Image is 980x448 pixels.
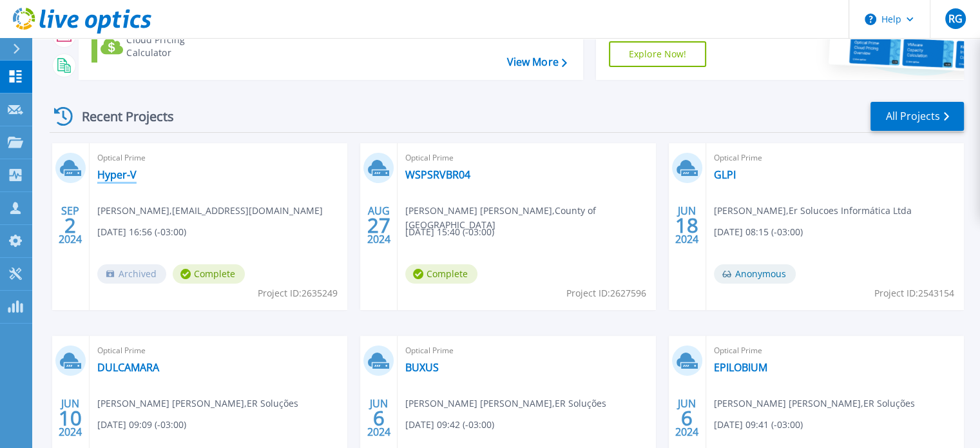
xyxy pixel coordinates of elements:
[714,361,767,374] a: EPILOBIUM
[97,396,298,411] span: [PERSON_NAME] [PERSON_NAME] , ER Soluções
[405,151,648,165] span: Optical Prime
[714,396,915,411] span: [PERSON_NAME] [PERSON_NAME] , ER Soluções
[367,202,391,249] div: AUG 2024
[405,361,439,374] a: BUXUS
[405,344,648,358] span: Optical Prime
[97,168,137,181] a: Hyper-V
[714,151,956,165] span: Optical Prime
[367,394,391,442] div: JUN 2024
[405,168,470,181] a: WSPSRVBR04
[373,413,385,424] span: 6
[506,56,566,68] a: View More
[714,204,912,218] span: [PERSON_NAME] , Er Solucoes Informática Ltda
[50,101,191,132] div: Recent Projects
[97,361,159,374] a: DULCAMARA
[58,202,82,249] div: SEP 2024
[64,220,76,231] span: 2
[714,225,803,239] span: [DATE] 08:15 (-03:00)
[681,413,693,424] span: 6
[675,394,699,442] div: JUN 2024
[97,418,186,432] span: [DATE] 09:09 (-03:00)
[714,418,803,432] span: [DATE] 09:41 (-03:00)
[609,41,707,67] a: Explore Now!
[714,264,796,284] span: Anonymous
[97,225,186,239] span: [DATE] 16:56 (-03:00)
[258,286,338,300] span: Project ID: 2635249
[367,220,390,231] span: 27
[405,396,606,411] span: [PERSON_NAME] [PERSON_NAME] , ER Soluções
[126,34,229,59] div: Cloud Pricing Calculator
[97,264,166,284] span: Archived
[97,204,323,218] span: [PERSON_NAME] , [EMAIL_ADDRESS][DOMAIN_NAME]
[714,344,956,358] span: Optical Prime
[405,225,494,239] span: [DATE] 15:40 (-03:00)
[59,413,82,424] span: 10
[948,14,962,24] span: RG
[405,204,655,232] span: [PERSON_NAME] [PERSON_NAME] , County of [GEOGRAPHIC_DATA]
[874,286,954,300] span: Project ID: 2543154
[405,264,477,284] span: Complete
[91,30,235,63] a: Cloud Pricing Calculator
[173,264,245,284] span: Complete
[675,220,698,231] span: 18
[870,102,964,131] a: All Projects
[97,151,340,165] span: Optical Prime
[405,418,494,432] span: [DATE] 09:42 (-03:00)
[675,202,699,249] div: JUN 2024
[97,344,340,358] span: Optical Prime
[58,394,82,442] div: JUN 2024
[714,168,736,181] a: GLPI
[566,286,646,300] span: Project ID: 2627596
